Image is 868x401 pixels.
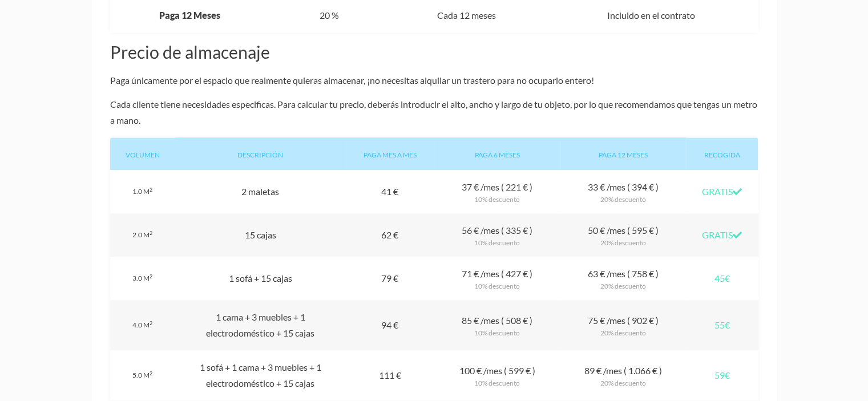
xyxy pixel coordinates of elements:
[346,213,435,257] div: 62 €
[175,137,346,170] div: Descripción
[434,137,560,170] div: Paga 6 meses
[150,230,152,236] sup: 2
[434,213,560,257] div: 56 € /mes ( 335 € )
[346,137,435,170] div: Paga mes a mes
[110,72,758,88] p: Paga únicamente por el espacio que realmente quieras almacenar, ¡no necesitas alquilar un traster...
[569,282,676,291] div: 20% descuento
[175,170,346,213] div: 2 maletas
[560,350,685,400] div: 89 € /mes ( 1.066 € )
[110,213,175,257] div: 2.0 m
[443,238,551,248] div: 10% descuento
[560,137,685,170] div: Paga 12 meses
[175,257,346,300] div: 1 sofá + 15 cajas
[434,300,560,350] div: 85 € /mes ( 508 € )
[560,213,685,257] div: 50 € /mes ( 595 € )
[686,137,758,170] div: Recogida
[434,257,560,300] div: 71 € /mes ( 427 € )
[811,346,868,401] div: Widget de chat
[175,300,346,350] div: 1 cama + 3 muebles + 1 electrodoméstico + 15 cajas
[346,300,435,350] div: 94 €
[110,137,175,170] div: Volumen
[110,170,175,213] div: 1.0 m
[569,329,676,338] div: 20% descuento
[443,379,551,388] div: 10% descuento
[175,350,346,400] div: 1 sofá + 1 cama + 3 muebles + 1 electrodoméstico + 15 cajas
[159,10,220,21] b: Paga 12 Meses
[560,170,685,213] div: 33 € /mes ( 394 € )
[150,273,152,280] sup: 2
[686,213,758,257] div: GRATIS
[560,257,685,300] div: 63 € /mes ( 758 € )
[560,300,685,350] div: 75 € /mes ( 902 € )
[569,238,676,248] div: 20% descuento
[569,195,676,204] div: 20% descuento
[686,350,758,400] div: 59€
[346,257,435,300] div: 79 €
[150,187,152,193] sup: 2
[110,257,175,300] div: 3.0 m
[686,300,758,350] div: 55€
[110,42,758,63] h2: Precio de almacenaje
[443,282,551,291] div: 10% descuento
[434,350,560,400] div: 100 € /mes ( 599 € )
[110,350,175,400] div: 5.0 m
[443,329,551,338] div: 10% descuento
[150,320,152,326] sup: 2
[811,346,868,401] iframe: Chat Widget
[346,170,435,213] div: 41 €
[150,370,152,376] sup: 2
[110,96,758,128] p: Cada cliente tiene necesidades especificas. Para calcular tu precio, deberás introducir el alto, ...
[686,257,758,300] div: 45€
[443,195,551,204] div: 10% descuento
[686,170,758,213] div: GRATIS
[346,350,435,400] div: 111 €
[175,213,346,257] div: 15 cajas
[110,300,175,350] div: 4.0 m
[434,170,560,213] div: 37 € /mes ( 221 € )
[569,379,676,388] div: 20% descuento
